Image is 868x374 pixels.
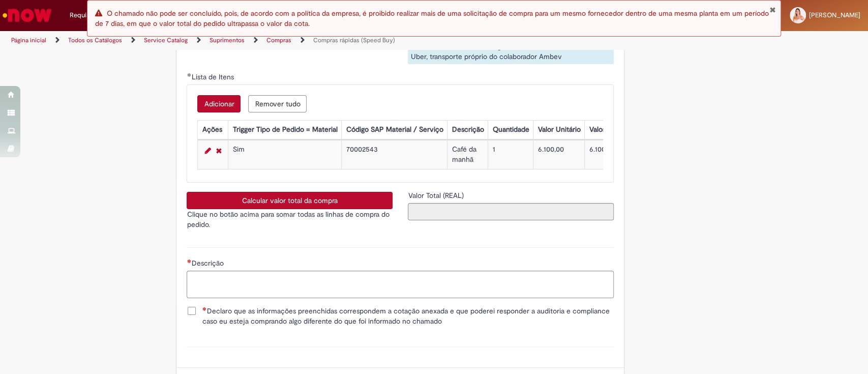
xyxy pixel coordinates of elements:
a: Página inicial [11,36,46,44]
span: Somente leitura - Valor Total (REAL) [408,191,465,200]
td: 1 [488,140,533,169]
img: ServiceNow [1,5,53,25]
div: - Pedidos de material entregues/retirados via Taxi, Moto taxi, Uber, transporte próprio do colabo... [408,39,614,64]
span: Declaro que as informações preenchidas correspondem a cotação anexada e que poderei responder a a... [202,306,614,326]
label: Somente leitura - Valor Total (REAL) [408,190,465,200]
td: Café da manhã [447,140,488,169]
span: Necessários [202,307,206,311]
span: [PERSON_NAME] [809,11,860,19]
span: Obrigatório Preenchido [187,73,191,77]
th: Trigger Tipo de Pedido = Material [228,121,342,139]
p: Clique no botão acima para somar todas as linhas de compra do pedido. [187,209,393,229]
a: Suprimentos [209,36,245,44]
span: Necessários [187,259,191,263]
th: Código SAP Material / Serviço [342,121,447,139]
span: Lista de Itens [191,72,235,81]
button: Fechar Notificação [769,6,775,14]
th: Ações [198,121,228,139]
th: Valor Unitário [533,121,585,139]
a: Service Catalog [144,36,188,44]
ul: Trilhas de página [8,31,571,50]
span: O chamado não pode ser concluído, pois, de acordo com a política da empresa, é proibido realizar ... [95,9,769,28]
th: Descrição [447,121,488,139]
td: Sim [228,140,342,169]
input: Valor Total (REAL) [408,203,614,220]
button: Remove all rows for Lista de Itens [248,95,307,112]
span: Requisições [70,10,105,20]
td: 6.100,00 [585,140,650,169]
a: Remover linha 1 [213,145,224,157]
span: Descrição [191,258,225,268]
a: Compras rápidas (Speed Buy) [313,36,395,44]
textarea: Descrição [187,271,614,298]
th: Valor Total Moeda [585,121,650,139]
td: 70002543 [342,140,447,169]
a: Editar Linha 1 [202,145,213,157]
button: Add a row for Lista de Itens [197,95,241,112]
a: Compras [266,36,291,44]
th: Quantidade [488,121,533,139]
a: Todos os Catálogos [68,36,122,44]
button: Calcular valor total da compra [187,192,393,209]
td: 6.100,00 [533,140,585,169]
